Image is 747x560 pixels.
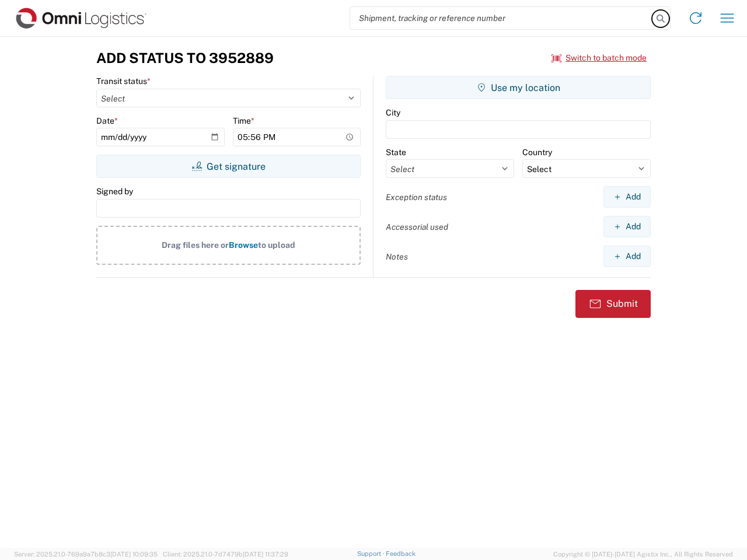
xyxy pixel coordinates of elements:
[162,240,229,250] span: Drag files here or
[14,551,158,558] span: Server: 2025.21.0-769a9a7b8c3
[258,240,295,250] span: to upload
[163,551,288,558] span: Client: 2025.21.0-7d7479b
[350,7,652,29] input: Shipment, tracking or reference number
[575,290,651,318] button: Submit
[386,76,651,99] button: Use my location
[603,186,651,208] button: Add
[386,251,408,262] label: Notes
[243,551,288,558] span: [DATE] 11:37:29
[357,550,386,557] a: Support
[522,147,552,157] label: Country
[386,550,416,557] a: Feedback
[96,186,133,197] label: Signed by
[96,50,274,66] h3: Add Status to 3952889
[386,222,448,232] label: Accessorial used
[233,116,254,126] label: Time
[551,48,647,68] button: Switch to batch mode
[603,216,651,237] button: Add
[386,192,447,202] label: Exception status
[96,155,361,178] button: Get signature
[96,76,151,86] label: Transit status
[96,116,118,126] label: Date
[229,240,258,250] span: Browse
[110,551,158,558] span: [DATE] 10:09:35
[553,549,733,559] span: Copyright © [DATE]-[DATE] Agistix Inc., All Rights Reserved
[386,147,406,157] label: State
[603,246,651,267] button: Add
[386,107,400,118] label: City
